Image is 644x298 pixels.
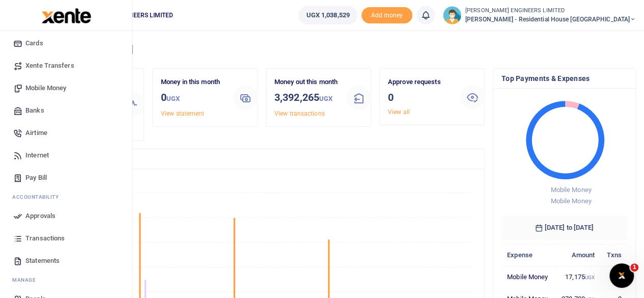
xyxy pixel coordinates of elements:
[41,11,91,19] a: logo-small logo-large logo-large
[501,244,555,266] th: Expense
[501,73,627,84] h4: Top Payments & Expenses
[25,61,74,71] span: Xente Transfers
[166,95,180,102] small: UGX
[361,11,412,18] a: Add money
[319,95,332,102] small: UGX
[294,6,361,24] li: Wallet ballance
[388,90,452,105] h3: 0
[8,99,124,122] a: Banks
[47,153,476,165] h4: Transactions Overview
[609,263,634,288] iframe: Intercom live chat
[17,276,36,284] span: anage
[25,128,47,138] span: Airtime
[20,193,59,201] span: countability
[501,215,627,240] h6: [DATE] to [DATE]
[465,7,636,15] small: [PERSON_NAME] ENGINEERS LIMITED
[443,6,636,24] a: profile-user [PERSON_NAME] ENGINEERS LIMITED [PERSON_NAME] - Residential House [GEOGRAPHIC_DATA]
[25,233,65,243] span: Transactions
[585,275,595,280] small: UGX
[8,205,124,227] a: Approvals
[274,77,339,88] p: Money out this month
[274,90,339,106] h3: 3,392,265
[630,263,638,272] span: 1
[8,55,124,77] a: Xente Transfers
[25,105,44,116] span: Banks
[25,83,66,93] span: Mobile Money
[388,109,410,116] a: View all
[501,266,555,288] td: Mobile Money
[550,186,591,194] span: Mobile Money
[8,167,124,189] a: Pay Bill
[388,77,452,88] p: Approve requests
[25,256,60,266] span: Statements
[465,15,636,24] span: [PERSON_NAME] - Residential House [GEOGRAPHIC_DATA]
[274,110,325,117] a: View transactions
[600,244,627,266] th: Txns
[298,6,357,24] a: UGX 1,038,529
[550,197,591,205] span: Mobile Money
[25,211,55,221] span: Approvals
[361,7,412,24] span: Add money
[555,266,600,288] td: 17,175
[161,110,204,117] a: View statement
[25,38,43,48] span: Cards
[39,44,636,55] h4: Hello [PERSON_NAME]
[8,189,124,205] li: Ac
[8,272,124,288] li: M
[8,122,124,144] a: Airtime
[8,77,124,99] a: Mobile Money
[8,227,124,250] a: Transactions
[161,90,225,106] h3: 0
[361,7,412,24] li: Toup your wallet
[25,150,49,160] span: Internet
[306,10,349,20] span: UGX 1,038,529
[443,6,461,24] img: profile-user
[8,32,124,55] a: Cards
[8,250,124,272] a: Statements
[25,173,47,183] span: Pay Bill
[600,266,627,288] td: 1
[42,8,91,23] img: logo-large
[161,77,225,88] p: Money in this month
[8,144,124,167] a: Internet
[555,244,600,266] th: Amount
